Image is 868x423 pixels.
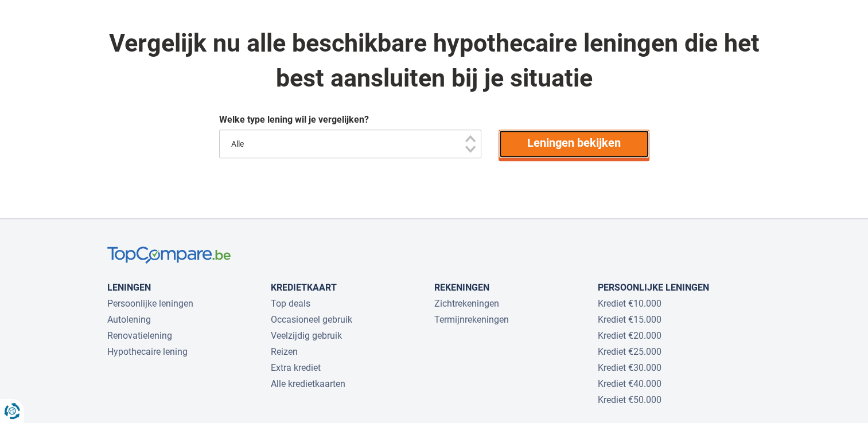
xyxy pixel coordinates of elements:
[107,282,151,293] a: Leningen
[107,314,151,325] a: Autolening
[107,298,193,309] a: Persoonlijke leningen
[598,330,661,341] a: Krediet €20.000
[107,26,761,96] div: Vergelijk nu alle beschikbare hypothecaire leningen die het best aansluiten bij je situatie
[598,298,661,309] a: Krediet €10.000
[434,314,509,325] a: Termijnrekeningen
[499,130,649,158] a: Leningen bekijken
[598,394,661,405] a: Krediet €50.000
[271,346,298,357] a: Reizen
[271,282,337,293] a: Kredietkaart
[598,362,661,373] a: Krediet €30.000
[434,298,499,309] a: Zichtrekeningen
[598,346,661,357] a: Krediet €25.000
[271,362,321,373] a: Extra krediet
[598,282,709,293] a: Persoonlijke leningen
[107,330,172,341] a: Renovatielening
[598,314,661,325] a: Krediet €15.000
[107,246,231,264] img: TopCompare
[598,378,661,389] a: Krediet €40.000
[434,282,489,293] a: Rekeningen
[271,298,310,309] a: Top deals
[271,314,352,325] a: Occasioneel gebruik
[271,378,345,389] a: Alle kredietkaarten
[107,346,188,357] a: Hypothecaire lening
[271,330,342,341] a: Veelzijdig gebruik
[219,113,649,127] div: Welke type lening wil je vergelijken?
